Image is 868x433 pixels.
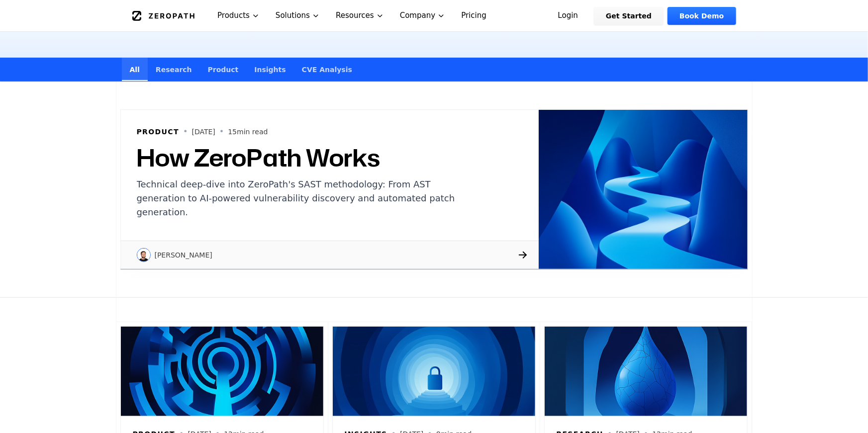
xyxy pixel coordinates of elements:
[594,7,664,25] a: Get Started
[246,58,293,81] a: Insights
[219,126,224,138] span: •
[122,58,148,81] a: All
[668,7,736,25] a: Book Demo
[155,250,212,260] p: [PERSON_NAME]
[192,127,215,137] p: [DATE]
[333,327,535,416] img: How to meet security requirements for PCI-DSS compliance?
[545,327,747,416] img: Authorization Bugs Are Having Their SQL Injection Moment
[121,327,323,416] img: Introducing ZeroPath: The Security Platform That Actually Understands Your Code
[539,110,748,269] img: How ZeroPath Works
[137,248,151,262] img: Raphael Karger
[294,58,360,81] a: CVE Analysis
[137,146,471,170] h2: How ZeroPath Works
[137,177,471,219] p: Technical deep-dive into ZeroPath's SAST methodology: From AST generation to AI-powered vulnerabi...
[116,105,752,273] a: How ZeroPath WorksProduct•[DATE]•15min readHow ZeroPath WorksTechnical deep-dive into ZeroPath's ...
[200,58,247,81] a: Product
[137,127,180,137] h6: Product
[183,126,188,138] span: •
[148,58,200,81] a: Research
[228,127,268,137] p: 15 min read
[546,7,590,25] a: Login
